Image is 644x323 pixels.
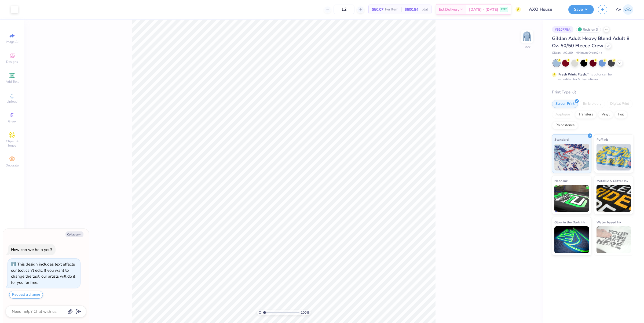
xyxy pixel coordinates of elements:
img: Standard [554,144,589,170]
span: Total [420,7,428,12]
input: Untitled Design [525,4,564,15]
img: Neon Ink [554,185,589,212]
span: Designs [6,60,18,64]
span: $600.84 [405,7,418,12]
span: Per Item [385,7,398,12]
span: Puff Ink [597,137,608,142]
button: Save [568,5,594,14]
span: Decorate [6,163,19,168]
span: Metallic & Glitter Ink [597,178,628,184]
span: Clipart & logos [3,139,21,148]
span: Gildan [552,51,561,55]
img: Aargy Velasco [623,4,633,15]
div: Rhinestones [552,121,578,129]
img: Puff Ink [597,144,631,170]
div: This design includes text effects our tool can't edit. If you want to change the text, our artist... [11,262,75,285]
div: Digital Print [607,100,633,108]
img: Glow in the Dark Ink [554,226,589,253]
a: AV [616,4,633,15]
div: Embroidery [580,100,605,108]
button: Request a change [9,291,43,299]
div: Foil [615,111,627,119]
span: 100 % [301,310,309,315]
div: Print Type [552,89,633,95]
strong: Fresh Prints Flash: [558,72,587,77]
div: How can we help you? [11,247,52,252]
span: Upload [7,99,17,104]
div: This color can be expedited for 5 day delivery. [558,72,624,82]
span: Image AI [6,40,19,44]
span: Standard [554,137,569,142]
span: Est. Delivery [439,7,459,12]
span: Neon Ink [554,178,568,184]
img: Water based Ink [597,226,631,253]
img: Metallic & Glitter Ink [597,185,631,212]
div: Back [524,45,530,49]
span: # G180 [563,51,573,55]
div: Applique [552,111,573,119]
span: Greek [8,119,16,124]
div: Transfers [575,111,597,119]
div: Screen Print [552,100,578,108]
span: Gildan Adult Heavy Blend Adult 8 Oz. 50/50 Fleece Crew [552,35,630,49]
span: FREE [501,8,507,11]
button: Collapse [65,231,83,237]
span: AV [616,6,621,13]
span: Minimum Order: 24 + [576,51,602,55]
span: Water based Ink [597,219,621,225]
div: # 510775A [552,26,573,33]
span: Glow in the Dark Ink [554,219,585,225]
span: Add Text [6,79,19,84]
div: Revision 3 [576,26,601,33]
span: $50.07 [372,7,383,12]
span: [DATE] - [DATE] [469,7,498,12]
div: Vinyl [598,111,613,119]
img: Back [522,31,532,42]
input: – – [334,5,354,14]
